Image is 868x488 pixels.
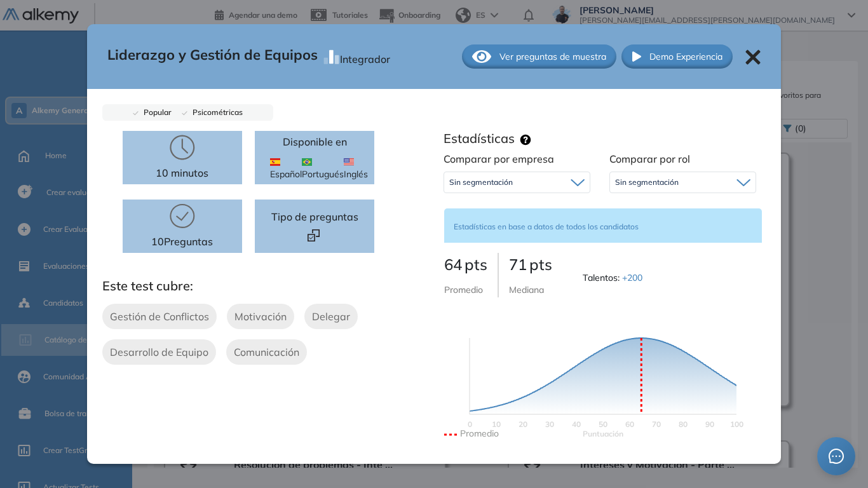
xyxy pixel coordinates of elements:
span: Mediana [509,284,544,295]
span: Estadísticas en base a datos de todos los candidatos [454,222,639,231]
span: +200 [622,272,642,283]
span: Comparar por empresa [444,152,554,165]
div: Integrador [340,46,390,67]
img: USA [344,158,354,166]
span: pts [465,255,487,274]
h3: Estadísticas [444,131,515,146]
p: 10 Preguntas [151,234,213,249]
text: 0 [467,419,471,429]
text: 30 [545,419,554,429]
span: Popular [139,107,172,117]
p: 10 minutos [156,165,208,180]
span: Talentos : [583,271,645,285]
span: Psicométricas [187,107,243,117]
text: 70 [652,419,661,429]
span: Delegar [312,309,350,324]
text: 80 [679,419,688,429]
text: 60 [625,419,634,429]
span: Comparar por rol [609,152,690,165]
span: Gestión de Conflictos [110,309,209,324]
span: Comunicación [234,344,299,360]
span: Sin segmentación [615,177,679,187]
span: Promedio [444,284,483,295]
span: Ver preguntas de muestra [499,50,606,64]
span: pts [529,255,552,274]
text: Scores [583,429,623,438]
text: 40 [572,419,581,429]
span: Español [270,154,302,181]
text: 20 [519,419,527,429]
span: Sin segmentación [449,177,513,187]
span: Demo Experiencia [649,50,722,64]
text: 100 [729,419,743,429]
img: ESP [270,158,280,166]
text: 10 [492,419,501,429]
span: message [828,448,844,464]
h3: Este test cubre: [102,278,434,294]
span: Motivación [234,309,287,324]
span: Inglés [344,154,368,181]
span: Tipo de preguntas [271,209,358,224]
p: 64 [444,253,487,276]
p: 71 [509,253,552,276]
img: BRA [302,158,312,166]
span: Liderazgo y Gestión de Equipos [107,44,318,69]
img: Format test logo [308,229,320,241]
span: Portugués [302,154,344,181]
text: 50 [599,419,607,429]
text: Promedio [460,428,499,439]
span: Desarrollo de Equipo [110,344,208,360]
text: 90 [705,419,714,429]
p: Disponible en [283,134,347,149]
